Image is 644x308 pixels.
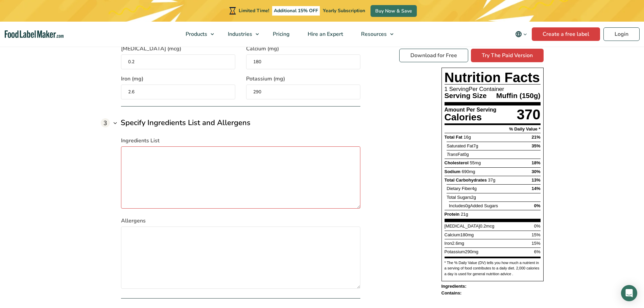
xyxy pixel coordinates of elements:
span: 0g [465,203,470,208]
p: Amount Per Serving [445,107,497,113]
span: 0.2mcg [480,223,494,229]
a: Login [603,27,640,41]
p: Per Container [445,86,541,92]
p: [MEDICAL_DATA] [445,224,495,229]
span: 21% [531,135,540,140]
span: 18% [531,160,540,165]
p: Nutrition Facts [445,71,541,84]
span: Limited Time! [239,7,269,14]
span: g [534,92,541,99]
p: Calcium [445,232,474,237]
span: 13% [531,177,540,182]
span: 14% [531,186,540,191]
span: [MEDICAL_DATA] (mcg) [121,45,181,53]
span: 2g [471,194,476,199]
a: Industries [219,22,262,47]
span: 55mg [470,160,481,165]
p: Includes Added Sugars [449,203,498,208]
span: Total Carbohydrates [445,177,487,182]
p: % Daily Value * [509,127,541,131]
h3: Specify Ingredients List and Allergens [121,117,251,128]
p: Dietary Fiber [447,186,477,191]
span: Trans [447,152,457,157]
p: Potassium [445,250,478,254]
button: Change language [510,27,532,41]
span: 7g [473,143,478,148]
span: 16g [463,135,471,140]
span: Serving [449,86,469,92]
span: Calcium (mg) [246,45,279,53]
span: Muffin [496,92,518,99]
span: Additional 15% OFF [272,6,320,16]
span: Resources [359,30,387,38]
span: Potassium (mg) [246,75,285,83]
strong: Contains: [442,290,462,295]
span: Ingredients List [121,137,160,145]
span: 15% [531,232,540,237]
a: Products [177,22,217,47]
span: 37g [488,177,496,182]
span: 15% [531,241,540,246]
strong: Protein [445,212,460,217]
span: Yearly Subscription [323,7,365,14]
span: 21g [461,212,468,217]
span: 0g [464,152,469,157]
span: 6% [534,249,541,254]
span: 30% [531,169,540,174]
p: Calories [445,113,497,122]
p: Total Sugars [447,195,476,199]
p: Cholesterol [445,161,481,165]
div: Open Intercom Messenger [621,285,637,301]
span: Allergens [121,217,146,225]
span: Industries [226,30,253,38]
p: Fat [447,152,469,157]
span: 370 [517,106,540,122]
p: Serving Size [445,92,488,99]
a: Download for Free [399,49,468,62]
a: Food Label Maker homepage [5,30,64,38]
span: 35% [531,143,540,148]
strong: Total Fat [445,135,462,140]
span: Hire an Expert [306,30,344,38]
span: 0% [534,223,541,229]
span: 3 [101,118,110,127]
a: Buy Now & Save [371,5,417,17]
span: 4g [472,186,477,191]
a: Hire an Expert [299,22,351,47]
a: Try The Paid Version [471,49,544,62]
span: 290mg [465,249,478,254]
a: Resources [352,22,397,47]
span: 2.6mg [452,241,464,246]
span: 0% [534,203,541,208]
a: Create a free label [532,27,600,41]
p: Iron [445,241,464,246]
p: * The % Daily Value (DV) tells you how much a nutrient in a serving of food contributes to a dail... [445,260,541,277]
strong: Ingredients: [442,284,467,289]
span: 690mg [462,169,475,174]
span: 1 [445,86,448,92]
span: Saturated Fat [447,143,478,148]
span: Pricing [271,30,290,38]
span: 150 [520,92,534,99]
p: Sodium [445,169,475,174]
span: 180mg [460,232,474,237]
span: Products [184,30,208,38]
span: Iron (mg) [121,75,143,83]
a: Pricing [264,22,297,47]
